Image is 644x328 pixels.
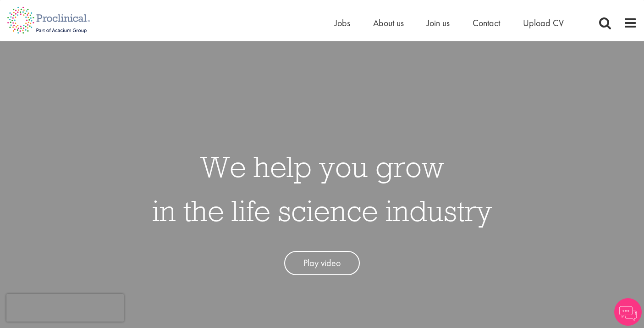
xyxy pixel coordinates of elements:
a: Play video [284,251,360,275]
a: Jobs [335,17,350,29]
a: Contact [473,17,500,29]
a: Upload CV [523,17,564,29]
a: About us [373,17,404,29]
a: Join us [427,17,450,29]
img: Chatbot [614,298,642,326]
h1: We help you grow in the life science industry [152,145,492,233]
